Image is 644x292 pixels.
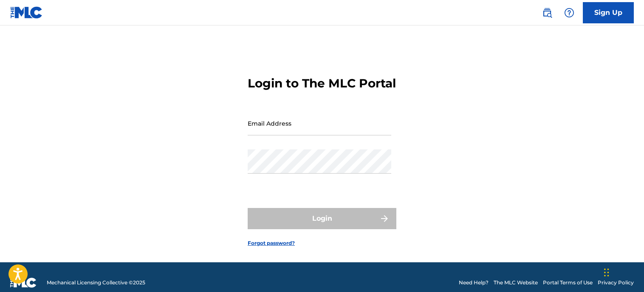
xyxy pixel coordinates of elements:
a: Public Search [539,4,556,21]
img: logo [10,278,37,288]
a: Forgot password? [248,239,295,247]
a: The MLC Website [494,279,538,286]
a: Privacy Policy [598,279,634,286]
a: Need Help? [459,279,489,286]
h3: Login to The MLC Portal [248,76,396,91]
div: Help [561,4,578,21]
a: Sign Up [583,2,634,23]
div: Widżet czatu [602,251,644,292]
iframe: Chat Widget [602,251,644,292]
span: Mechanical Licensing Collective © 2025 [47,279,145,286]
img: help [564,8,574,18]
div: Przeciągnij [604,260,609,285]
a: Portal Terms of Use [543,279,593,286]
img: search [542,8,552,18]
img: MLC Logo [10,6,43,19]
